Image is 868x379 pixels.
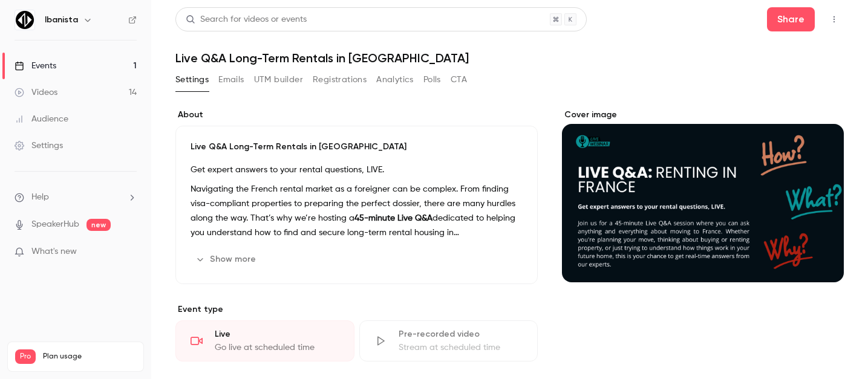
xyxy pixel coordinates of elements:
[399,342,523,354] div: Stream at scheduled time
[399,328,523,340] div: Pre-recorded video
[562,109,844,121] label: Cover image
[31,191,49,204] span: Help
[15,113,68,125] div: Audience
[215,342,339,354] div: Go live at scheduled time
[31,218,79,231] a: SpeakerHub
[15,349,36,364] span: Pro
[218,70,244,89] button: Emails
[15,140,63,152] div: Settings
[423,70,441,89] button: Polls
[767,7,815,31] button: Share
[45,14,78,26] h6: Ibanista
[15,191,137,204] li: help-dropdown-opener
[186,13,307,26] div: Search for videos or events
[122,247,137,258] iframe: Noticeable Trigger
[175,109,538,121] label: About
[43,352,136,361] span: Plan usage
[354,214,432,222] strong: 45-minute Live Q&A
[175,70,209,89] button: Settings
[376,70,414,89] button: Analytics
[175,303,538,316] p: Event type
[175,51,844,65] h1: Live Q&A Long-Term Rentals in [GEOGRAPHIC_DATA]
[191,141,523,153] p: Live Q&A Long-Term Rentals in [GEOGRAPHIC_DATA]
[254,70,303,89] button: UTM builder
[191,182,523,240] p: Navigating the French rental market as a foreigner can be complex. From finding visa-compliant pr...
[15,86,57,99] div: Videos
[15,60,56,72] div: Events
[451,70,467,89] button: CTA
[86,219,111,231] span: new
[562,109,844,282] section: Cover image
[191,250,263,269] button: Show more
[191,163,523,177] p: Get expert answers to your rental questions, LIVE.
[215,328,339,340] div: Live
[15,10,34,30] img: Ibanista
[359,320,538,361] div: Pre-recorded videoStream at scheduled time
[175,320,354,361] div: LiveGo live at scheduled time
[31,245,77,258] span: What's new
[313,70,367,89] button: Registrations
